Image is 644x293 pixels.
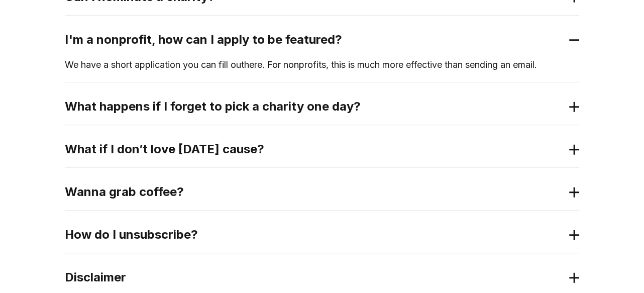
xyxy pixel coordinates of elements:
[65,58,579,72] p: We have a short application you can fill out . For nonprofits, this is much more effective than s...
[65,32,563,48] h2: I'm a nonprofit, how can I apply to be featured?
[65,184,563,200] h2: Wanna grab coffee?
[65,141,563,157] h2: What if I don’t love [DATE] cause?
[65,227,563,243] h2: How do I unsubscribe?
[65,99,563,115] h2: What happens if I forget to pick a charity one day?
[244,59,262,70] a: here
[65,269,563,285] h2: Disclaimer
